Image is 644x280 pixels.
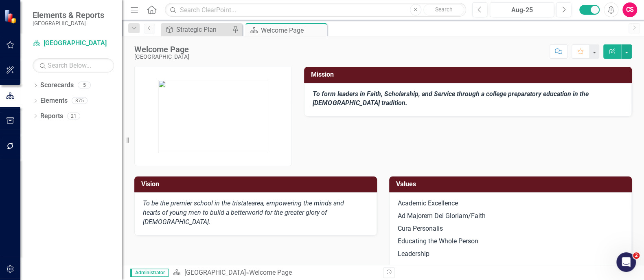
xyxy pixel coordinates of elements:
button: CS [622,2,637,17]
iframe: Intercom live chat [616,252,636,272]
small: [GEOGRAPHIC_DATA] [33,20,104,26]
a: Reports [40,112,63,121]
em: To be the premier school in the tristate [143,199,252,207]
span: Search [435,6,452,13]
div: Strategic Plan [176,24,230,35]
div: 5 [78,82,91,89]
h3: Values [396,181,628,188]
em: hearts of young men to build a better [143,209,247,216]
div: [GEOGRAPHIC_DATA] [134,54,189,60]
em: area, empowering the minds and [252,199,344,207]
div: Welcome Page [249,269,291,276]
div: 375 [72,97,88,104]
a: Scorecards [40,81,74,90]
div: Aug-25 [493,5,551,15]
input: Search Below... [33,58,114,73]
p: Leadership [398,248,623,260]
span: Administrator [130,269,169,277]
a: Strategic Plan [163,24,230,35]
a: [GEOGRAPHIC_DATA] [33,39,114,48]
p: Academic Excellence [398,199,623,210]
p: Cura Personalis [398,223,623,235]
span: Elements & Reports [33,10,104,20]
div: 21 [67,112,80,119]
strong: To form leaders in Faith, Scholarship, and Service through a college preparatory education in the... [313,90,588,107]
p: Ad Majorem Dei Gloriam/Faith [398,210,623,223]
em: world for the greater glory of [DEMOGRAPHIC_DATA]. [143,209,327,226]
button: Search [423,4,464,15]
button: Aug-25 [490,2,554,17]
p: Educating the Whole Person [398,235,623,248]
a: [GEOGRAPHIC_DATA] [184,269,245,276]
div: Welcome Page [134,45,189,54]
div: » [173,268,377,278]
img: ClearPoint Strategy [4,9,18,24]
h3: Mission [311,71,628,78]
input: Search ClearPoint... [165,3,466,17]
a: Elements [40,96,68,106]
span: 2 [633,252,640,259]
div: Welcome Page [261,25,325,35]
h3: Vision [141,181,373,188]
